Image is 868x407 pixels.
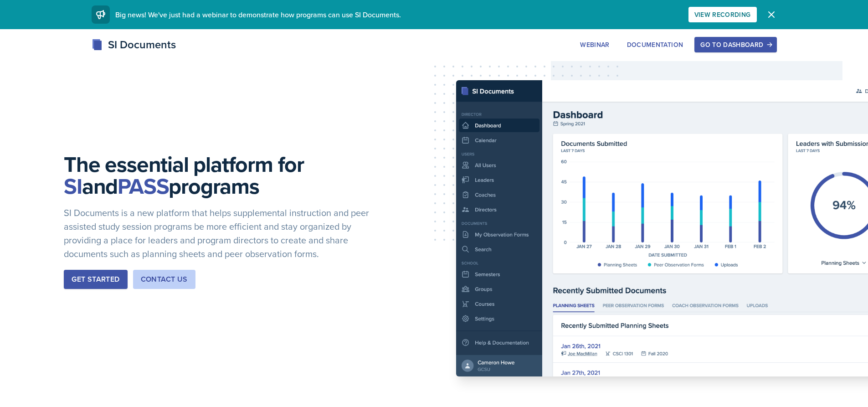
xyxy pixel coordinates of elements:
div: View Recording [694,11,751,18]
button: View Recording [688,7,757,22]
div: Contact Us [141,274,188,285]
div: Go to Dashboard [700,41,770,48]
button: Go to Dashboard [694,37,776,52]
button: Contact Us [133,270,195,289]
span: Big news! We've just had a webinar to demonstrate how programs can use SI Documents. [115,10,401,20]
button: Documentation [621,37,689,52]
div: Webinar [580,41,609,48]
button: Webinar [574,37,615,52]
div: SI Documents [92,36,176,53]
button: Get Started [64,270,127,289]
div: Get Started [72,274,119,285]
div: Documentation [627,41,683,48]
